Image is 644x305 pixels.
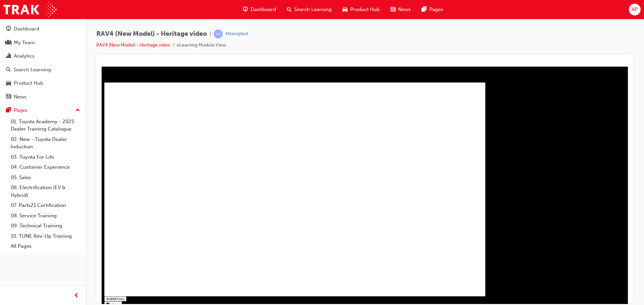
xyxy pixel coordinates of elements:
button: AP [629,4,641,15]
span: people-icon [6,40,11,46]
a: RAV4 (New Model) - Heritage video [96,42,170,48]
a: 09. Technical Training [8,221,83,231]
a: 01. Toyota Academy - 2025 Dealer Training Catalogue [8,117,83,134]
span: pages-icon [6,107,11,113]
a: 07. Parts21 Certification [8,200,83,211]
div: Analytics [14,52,35,60]
li: eLearning Module View [177,42,226,49]
a: car-iconProduct Hub [337,3,385,16]
span: news-icon [390,5,395,14]
div: Attempted [225,31,248,37]
div: News [14,93,26,101]
span: RAV4 (New Model) - Heritage video [96,30,207,38]
button: DashboardMy TeamAnalyticsSearch LearningProduct HubNews [3,21,83,104]
span: pages-icon [422,5,427,14]
div: Search Learning [13,66,51,74]
a: News [3,91,83,103]
span: Pages [429,6,443,13]
a: All Pages [8,241,83,251]
a: 08. Service Training [8,211,83,221]
a: news-iconNews [385,3,416,16]
a: guage-iconDashboard [237,3,281,16]
span: prev-icon [74,292,79,300]
a: 04. Customer Experience [8,162,83,172]
a: 06. Electrification (EV & Hybrid) [8,182,83,200]
span: chart-icon [6,53,11,59]
a: 02. New - Toyota Dealer Induction [8,134,83,152]
span: Search Learning [294,6,332,13]
a: pages-iconPages [416,3,448,16]
div: My Team [14,39,35,47]
div: Dashboard [14,25,39,33]
span: up-icon [75,106,80,115]
a: Dashboard [3,23,83,35]
span: guage-icon [243,5,248,14]
span: car-icon [342,5,347,14]
button: Pages [3,104,83,117]
a: search-iconSearch Learning [281,3,337,16]
span: Dashboard [251,6,276,13]
span: car-icon [6,80,11,86]
div: Product Hub [14,79,43,87]
a: Product Hub [3,77,83,89]
span: news-icon [6,94,11,100]
span: | [210,30,211,38]
img: Trak [3,2,57,17]
span: guage-icon [6,26,11,32]
a: 03. Toyota For Life [8,152,83,162]
span: learningRecordVerb_ATTEMPT-icon [214,29,223,39]
a: Search Learning [3,64,83,76]
span: News [398,6,411,13]
span: search-icon [287,5,291,14]
a: Analytics [3,50,83,62]
span: Product Hub [350,6,380,13]
div: Pages [14,106,28,114]
a: My Team [3,36,83,49]
a: 10. TUNE Rev-Up Training [8,231,83,241]
span: AP [632,6,638,13]
a: 05. Sales [8,172,83,183]
span: search-icon [6,67,11,73]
